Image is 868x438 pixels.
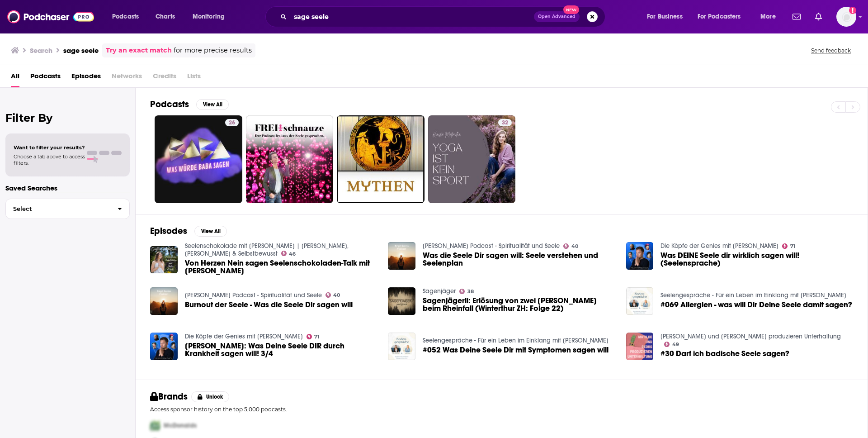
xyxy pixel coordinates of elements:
[423,337,609,344] a: Seelengespräche - Für ein Leben im Einklang mit Deiner Seele
[692,10,754,24] button: open menu
[789,9,804,24] a: Show notifications dropdown
[754,10,787,24] button: open menu
[782,243,795,249] a: 71
[150,333,178,360] img: Ruediger Dahlke: Was Deine Seele DIR durch Krankheit sagen will! 3/4
[423,346,609,354] a: #052 Was Deine Seele Dir mit Symptomen sagen will
[106,45,172,56] a: Try an exact match
[641,10,694,24] button: open menu
[30,69,61,87] a: Podcasts
[229,119,235,128] span: 26
[538,14,576,19] span: Open Advanced
[290,10,534,24] input: Search podcasts, credits, & more...
[563,5,580,14] span: New
[11,69,19,87] a: All
[150,99,229,110] a: PodcastsView All
[314,335,319,339] span: 71
[71,69,101,87] a: Episodes
[664,342,679,347] a: 49
[388,333,415,360] img: #052 Was Deine Seele Dir mit Symptomen sagen will
[626,287,654,315] img: #069 Allergien - was will Dir Deine Seele damit sagen?
[808,47,854,54] button: Send feedback
[836,7,856,27] button: Show profile menu
[174,45,252,56] span: for more precise results
[185,259,377,275] a: Von Herzen Nein sagen Seelenschokoladen-Talk mit Pia
[150,287,178,315] img: Burnout der Seele - Was die Seele Dir sagen will
[155,115,242,203] a: 26
[333,293,340,297] span: 40
[185,342,377,357] a: Ruediger Dahlke: Was Deine Seele DIR durch Krankheit sagen will! 3/4
[467,290,474,294] span: 38
[647,10,683,23] span: For Business
[185,342,377,357] span: [PERSON_NAME]: Was Deine Seele DIR durch Krankheit sagen will! 3/4
[423,252,615,267] a: Was die Seele Dir sagen will: Seele verstehen und Seelenplan
[660,252,853,267] a: Was DEINE Seele dir wirklich sagen will!(Seelensprache)
[563,243,578,249] a: 40
[191,391,230,402] button: Unlock
[498,119,512,126] a: 32
[672,343,679,347] span: 49
[428,115,516,203] a: 32
[660,242,778,250] a: Die Köpfe der Genies mit Maxim Mankevich
[187,69,201,87] span: Lists
[423,287,456,295] a: Sagenjäger
[106,10,151,24] button: open menu
[660,350,789,357] a: #30 Darf ich badische Seele sagen?
[534,11,580,22] button: Open AdvancedNew
[423,297,615,312] span: Sagenjägerli: Erlösung von zwei [PERSON_NAME] beim Rheinfall (Winterthur ZH: Folge 22)
[150,406,853,413] p: Access sponsor history on the top 5,000 podcasts.
[459,289,474,294] a: 38
[6,206,110,212] span: Select
[30,46,52,55] h3: Search
[423,297,615,312] a: Sagenjägerli: Erlösung von zwei armen Seelen beim Rheinfall (Winterthur ZH: Folge 22)
[112,10,139,23] span: Podcasts
[388,242,415,270] img: Was die Seele Dir sagen will: Seele verstehen und Seelenplan
[164,422,197,429] span: McDonalds
[307,334,320,339] a: 71
[185,333,303,340] a: Die Köpfe der Genies mit Maxim Mankevich
[660,291,846,299] a: Seelengespräche - Für ein Leben im Einklang mit Deiner Seele
[836,7,856,27] img: User Profile
[186,10,236,24] button: open menu
[836,7,856,27] span: Logged in as brenda_epic
[7,8,94,25] img: Podchaser - Follow, Share and Rate Podcasts
[193,10,225,23] span: Monitoring
[185,259,377,275] span: Von Herzen Nein sagen Seelenschokoladen-Talk mit [PERSON_NAME]
[626,333,654,360] img: #30 Darf ich badische Seele sagen?
[185,301,353,309] a: Burnout der Seele - Was die Seele Dir sagen will
[811,9,826,24] a: Show notifications dropdown
[225,119,239,126] a: 26
[388,287,415,315] img: Sagenjägerli: Erlösung von zwei armen Seelen beim Rheinfall (Winterthur ZH: Folge 22)
[150,99,189,110] h2: Podcasts
[150,225,227,237] a: EpisodesView All
[849,7,856,14] svg: Add a profile image
[185,242,349,257] a: Seelenschokolade mit Julia Colella | Sensibel, Stark & Selbstbewusst
[660,301,852,309] a: #069 Allergien - was will Dir Deine Seele damit sagen?
[660,333,841,340] a: Matilde und Georg produzieren Unterhaltung
[63,46,99,55] h3: sage seele
[626,242,654,270] img: Was DEINE Seele dir wirklich sagen will!(Seelensprache)
[150,10,180,24] a: Charts
[502,119,508,128] span: 32
[150,225,187,237] h2: Episodes
[196,99,229,110] button: View All
[14,153,85,166] span: Choose a tab above to access filters.
[150,246,178,274] img: Von Herzen Nein sagen Seelenschokoladen-Talk mit Pia
[325,292,340,298] a: 40
[274,6,614,27] div: Search podcasts, credits, & more...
